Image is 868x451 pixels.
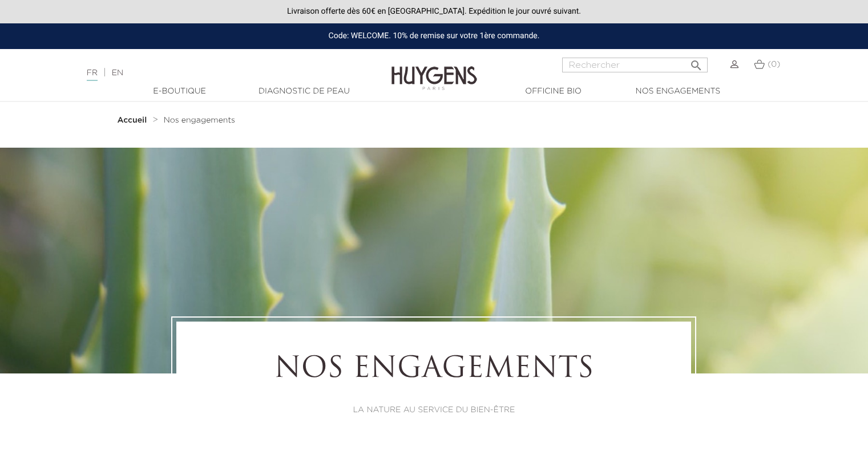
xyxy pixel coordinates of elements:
a: E-Boutique [123,86,237,97]
button:  [686,54,706,70]
input: Rechercher [562,58,708,72]
a: Nos engagements [164,116,235,125]
a: Diagnostic de peau [247,86,361,97]
strong: Accueil [118,116,147,124]
i:  [689,55,703,69]
a: Nos engagements [621,86,735,97]
span: (0) [768,60,780,68]
img: Huygens [391,48,477,92]
div: | [81,66,353,80]
a: Accueil [118,116,150,125]
a: Officine Bio [496,86,611,97]
p: LA NATURE AU SERVICE DU BIEN-ÊTRE [208,404,660,416]
h1: NOS ENGAGEMENTS [208,353,660,387]
a: FR [87,69,98,81]
a: EN [112,69,123,77]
